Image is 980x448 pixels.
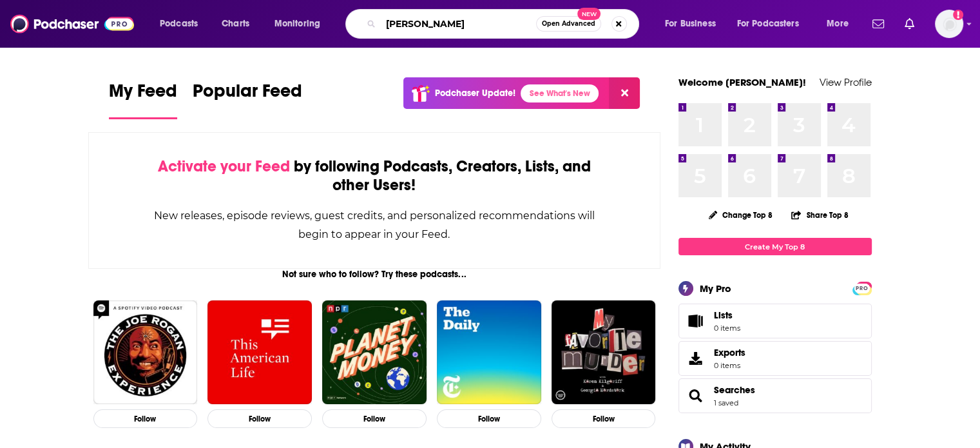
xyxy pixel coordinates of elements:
span: My Feed [109,80,177,110]
button: Follow [93,409,198,428]
button: Open AdvancedNew [536,16,601,32]
a: View Profile [820,76,872,88]
p: Podchaser Update! [435,88,515,99]
button: Show profile menu [935,10,963,38]
div: My Pro [700,282,731,295]
button: Share Top 8 [791,202,849,228]
span: 0 items [714,361,745,370]
span: Lists [714,309,740,321]
img: User Profile [935,10,963,38]
button: open menu [818,14,865,34]
span: For Business [665,15,716,33]
span: Lists [714,309,733,321]
a: Show notifications dropdown [867,13,889,35]
button: Follow [322,409,427,428]
a: PRO [854,283,870,293]
div: by following Podcasts, Creators, Lists, and other Users! [153,157,596,195]
div: Search podcasts, credits, & more... [358,9,651,39]
a: Searches [714,384,755,396]
span: Monitoring [274,15,320,33]
a: Show notifications dropdown [899,13,919,35]
a: Popular Feed [193,80,302,119]
span: Exports [683,349,709,367]
button: open menu [729,14,818,34]
span: Open Advanced [542,21,595,27]
span: For Podcasters [737,15,799,33]
a: 1 saved [714,398,738,407]
button: open menu [656,14,732,34]
span: Podcasts [160,15,198,33]
button: open menu [151,14,215,34]
span: 0 items [714,324,740,333]
span: Charts [222,15,249,33]
img: Planet Money [322,300,427,405]
span: More [827,15,849,33]
button: Change Top 8 [701,207,781,223]
img: Podchaser - Follow, Share and Rate Podcasts [10,12,134,36]
a: See What's New [521,84,599,102]
a: Create My Top 8 [678,238,872,255]
span: Exports [714,347,745,358]
div: Not sure who to follow? Try these podcasts... [88,269,661,280]
button: Follow [207,409,312,428]
span: Searches [678,378,872,413]
a: Searches [683,387,709,405]
a: Lists [678,304,872,338]
input: Search podcasts, credits, & more... [381,14,536,34]
button: Follow [437,409,541,428]
a: Welcome [PERSON_NAME]! [678,76,806,88]
button: Follow [552,409,656,428]
div: New releases, episode reviews, guest credits, and personalized recommendations will begin to appe... [153,206,596,244]
img: This American Life [207,300,312,405]
a: My Feed [109,80,177,119]
img: The Joe Rogan Experience [93,300,198,405]
span: Popular Feed [193,80,302,110]
img: My Favorite Murder with Karen Kilgariff and Georgia Hardstark [552,300,656,405]
span: Activate your Feed [158,157,290,176]
span: Lists [683,312,709,330]
svg: Add a profile image [953,10,963,20]
span: New [577,8,600,20]
img: The Daily [437,300,541,405]
a: Charts [213,14,257,34]
button: open menu [265,14,337,34]
span: Logged in as N0elleB7 [935,10,963,38]
a: Exports [678,341,872,376]
span: PRO [854,284,870,293]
